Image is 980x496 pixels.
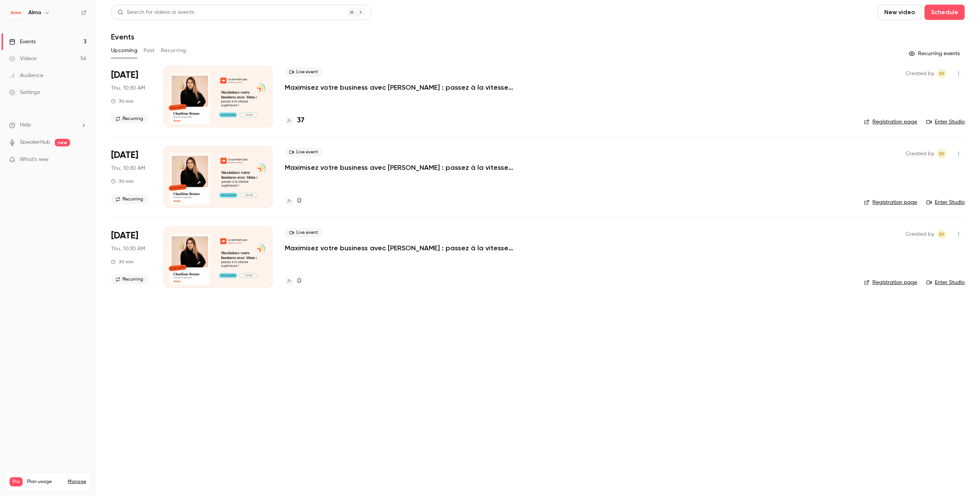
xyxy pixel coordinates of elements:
span: What's new [20,156,49,164]
span: ER [939,149,944,158]
button: Recurring [161,44,186,57]
a: Registration page [864,279,917,286]
span: Created by [906,69,934,78]
div: Audience [9,72,43,79]
span: [DATE] [111,69,138,81]
a: Maximisez votre business avec [PERSON_NAME] : passez à la vitesse supérieure ! [285,243,514,253]
img: Alma [10,7,22,19]
div: 30 min [111,178,134,184]
span: new [55,139,70,146]
span: Recurring [111,114,148,123]
div: Events [9,38,36,46]
span: Created by [906,230,934,239]
div: Oct 9 Thu, 10:30 AM (Europe/Paris) [111,146,151,207]
a: Maximisez votre business avec [PERSON_NAME] : passez à la vitesse supérieure ! [285,83,514,92]
button: Upcoming [111,44,137,57]
h4: 37 [297,115,304,126]
button: New video [878,5,921,20]
span: Created by [906,149,934,158]
button: Past [144,44,155,57]
button: Schedule [924,5,965,20]
h1: Events [111,32,134,41]
div: Oct 2 Thu, 10:30 AM (Europe/Paris) [111,66,151,127]
span: Thu, 10:30 AM [111,245,145,253]
span: ER [939,230,944,239]
a: Maximisez votre business avec [PERSON_NAME] : passez à la vitesse supérieure ! [285,163,514,172]
div: Oct 16 Thu, 10:30 AM (Europe/Paris) [111,227,151,288]
a: 0 [285,276,301,286]
span: Eric ROMER [937,149,946,158]
span: Live event [285,148,323,157]
a: 37 [285,115,304,126]
span: ER [939,69,944,78]
a: Enter Studio [926,199,965,206]
a: Enter Studio [926,279,965,286]
span: Eric ROMER [937,69,946,78]
span: Help [20,121,31,129]
a: Registration page [864,199,917,206]
span: Recurring [111,275,148,284]
span: [DATE] [111,230,138,242]
span: Live event [285,67,323,77]
span: Thu, 10:30 AM [111,84,145,92]
div: 30 min [111,98,134,104]
button: Recurring events [905,48,965,60]
h6: Alma [28,9,41,16]
span: Plan usage [27,479,63,485]
a: SpeakerHub [20,138,50,146]
span: [DATE] [111,149,138,161]
div: 30 min [111,259,134,265]
span: Recurring [111,195,148,204]
span: Live event [285,228,323,237]
span: Thu, 10:30 AM [111,164,145,172]
span: Pro [10,477,23,486]
h4: 0 [297,196,301,206]
iframe: Noticeable Trigger [77,156,87,163]
div: Settings [9,89,40,96]
div: Search for videos or events [118,8,194,16]
a: Registration page [864,118,917,126]
a: Manage [68,479,86,485]
span: Eric ROMER [937,230,946,239]
a: 0 [285,196,301,206]
a: Enter Studio [926,118,965,126]
div: Videos [9,55,36,62]
h4: 0 [297,276,301,286]
li: help-dropdown-opener [9,121,87,129]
